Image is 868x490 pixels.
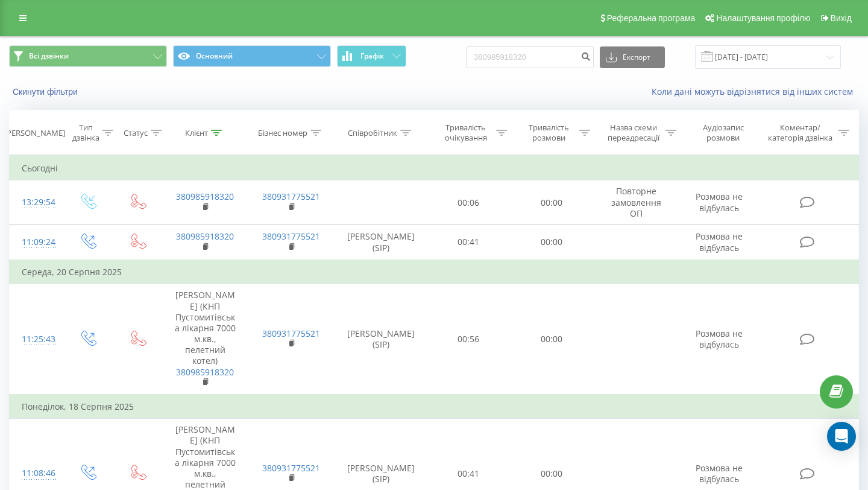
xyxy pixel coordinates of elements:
[335,284,427,395] td: [PERSON_NAME] (SIP)
[176,191,234,202] a: 380985918320
[262,191,320,202] a: 380931775521
[10,156,859,180] td: Сьогодні
[173,45,331,67] button: Основний
[22,328,51,351] div: 11:25:43
[9,86,84,97] button: Скинути фільтри
[22,462,51,485] div: 11:08:46
[600,46,665,68] button: Експорт
[72,122,99,143] div: Тип дзвінка
[360,52,384,60] span: Графік
[466,46,594,68] input: Пошук за номером
[696,191,743,213] span: Розмова не відбулась
[652,86,859,97] a: Коли дані можуть відрізнятися вiд інших систем
[716,13,810,23] span: Налаштування профілю
[696,328,743,350] span: Розмова не відбулась
[124,128,148,138] div: Статус
[510,284,593,395] td: 00:00
[10,395,859,419] td: Понеділок, 18 Серпня 2025
[427,180,511,225] td: 00:06
[427,224,511,260] td: 00:41
[262,462,320,474] a: 380931775521
[510,224,593,260] td: 00:00
[337,45,406,67] button: Графік
[696,462,743,485] span: Розмова не відбулась
[765,122,835,143] div: Коментар/категорія дзвінка
[690,122,756,143] div: Аудіозапис розмови
[22,231,51,254] div: 11:09:24
[593,180,679,225] td: Повторне замовлення ОП
[607,13,696,23] span: Реферальна програма
[510,180,593,225] td: 00:00
[335,224,427,260] td: [PERSON_NAME] (SIP)
[831,13,852,23] span: Вихід
[262,328,320,339] a: 380931775521
[4,128,65,138] div: [PERSON_NAME]
[22,191,51,214] div: 13:29:54
[185,128,208,138] div: Клієнт
[10,260,859,284] td: Середа, 20 Серпня 2025
[604,122,662,143] div: Назва схеми переадресації
[9,45,167,67] button: Всі дзвінки
[696,231,743,253] span: Розмова не відбулась
[427,284,511,395] td: 00:56
[162,284,248,395] td: [PERSON_NAME] (КНП Пустомитівська лікарня 7000 м.кв., пелетний котел)
[521,122,576,143] div: Тривалість розмови
[438,122,494,143] div: Тривалість очікування
[176,366,234,378] a: 380985918320
[29,51,69,61] span: Всі дзвінки
[176,231,234,242] a: 380985918320
[262,231,320,242] a: 380931775521
[258,128,307,138] div: Бізнес номер
[348,128,397,138] div: Співробітник
[827,422,856,451] div: Open Intercom Messenger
